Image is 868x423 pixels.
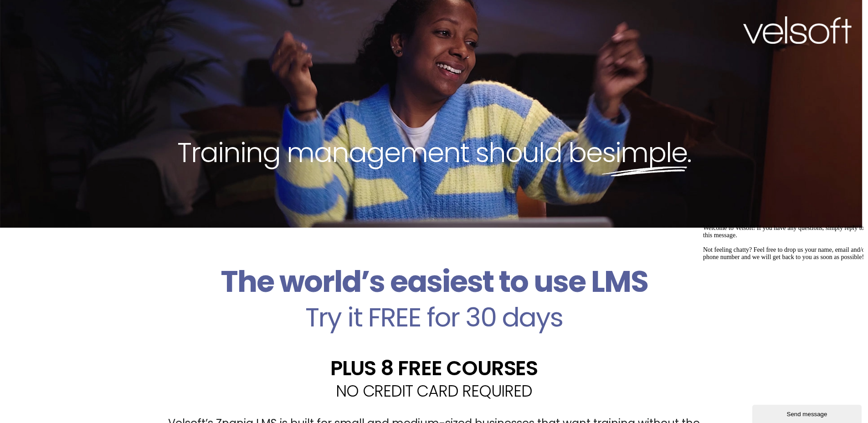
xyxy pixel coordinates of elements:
[752,403,863,423] iframe: chat widget
[152,358,717,378] h2: PLUS 8 FREE COURSES
[699,221,863,400] iframe: chat widget
[4,4,168,40] span: Welcome to Velsoft! If you have any questions, simply reply to this message. Not feeling chatty? ...
[152,264,717,300] h2: The world’s easiest to use LMS
[152,304,717,331] h2: Try it FREE for 30 days
[16,135,852,170] h2: Training management should be .
[602,133,687,172] span: simple
[4,4,168,40] div: Welcome to Velsoft! If you have any questions, simply reply to this message.Not feeling chatty? F...
[152,383,717,399] h2: NO CREDIT CARD REQUIRED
